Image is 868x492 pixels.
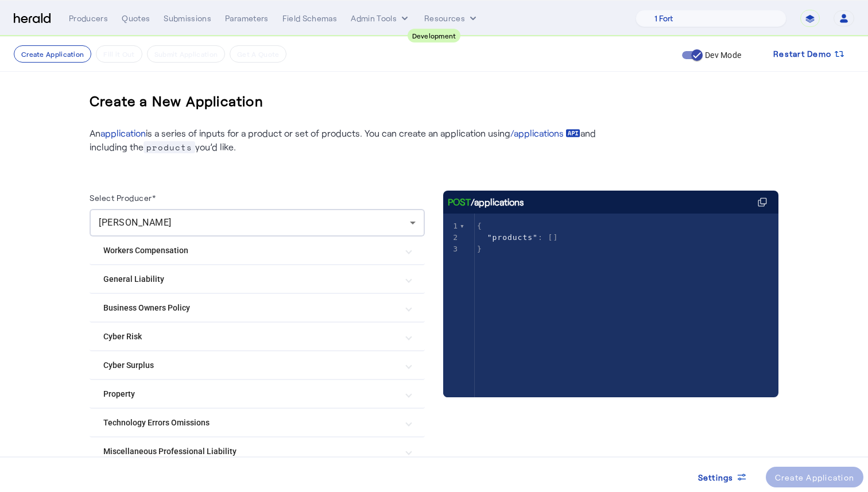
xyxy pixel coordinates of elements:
button: Settings [689,467,757,487]
div: 1 [443,220,460,232]
span: "products" [487,233,538,242]
button: Restart Demo [764,44,854,64]
mat-expansion-panel-header: Cyber Risk [90,323,425,350]
span: : [] [477,233,558,242]
div: Producers [69,13,108,24]
button: Resources dropdown menu [424,13,479,24]
mat-panel-title: Business Owners Policy [103,302,397,314]
mat-expansion-panel-header: Property [90,380,425,408]
mat-expansion-panel-header: Technology Errors Omissions [90,409,425,436]
span: Settings [698,471,734,483]
herald-code-block: /applications [443,191,778,374]
mat-panel-title: Miscellaneous Professional Liability [103,445,397,458]
h3: Create a New Application [90,83,263,119]
span: POST [448,195,471,209]
mat-panel-title: General Liability [103,273,397,285]
mat-expansion-panel-header: Miscellaneous Professional Liability [90,437,425,465]
label: Select Producer* [90,193,156,203]
button: internal dropdown menu [351,13,410,24]
mat-expansion-panel-header: General Liability [90,265,425,293]
mat-panel-title: Workers Compensation [103,245,397,257]
mat-panel-title: Cyber Risk [103,331,397,343]
label: Dev Mode [703,49,741,61]
span: { [477,222,482,230]
a: application [100,127,146,138]
mat-panel-title: Property [103,388,397,400]
div: Field Schemas [282,13,338,24]
mat-panel-title: Technology Errors Omissions [103,417,397,429]
span: products [144,141,195,153]
button: Fill it Out [96,45,142,63]
div: Development [408,29,461,42]
mat-expansion-panel-header: Cyber Surplus [90,351,425,379]
div: Parameters [225,13,269,24]
mat-panel-title: Cyber Surplus [103,359,397,371]
span: [PERSON_NAME] [99,217,172,228]
div: /applications [448,195,524,209]
button: Create Application [14,45,91,63]
span: } [477,245,482,253]
mat-expansion-panel-header: Workers Compensation [90,237,425,264]
p: An is a series of inputs for a product or set of products. You can create an application using an... [90,126,606,154]
button: Get A Quote [230,45,286,63]
div: Submissions [164,13,211,24]
a: /applications [510,126,580,140]
div: 2 [443,232,460,243]
div: Quotes [122,13,150,24]
img: Herald Logo [14,13,51,24]
mat-expansion-panel-header: Business Owners Policy [90,294,425,321]
span: Restart Demo [773,47,831,61]
div: 3 [443,243,460,255]
button: Submit Application [147,45,225,63]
